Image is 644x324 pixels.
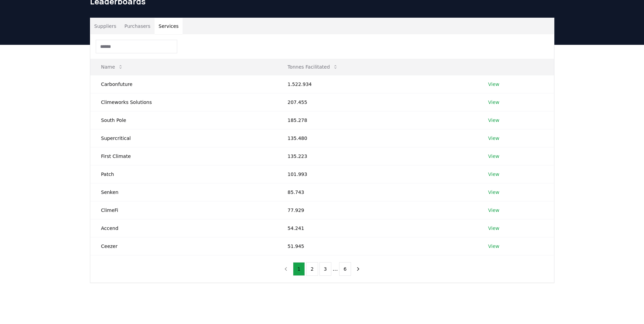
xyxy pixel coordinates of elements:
[488,81,499,88] a: View
[90,111,277,129] td: South Pole
[90,18,121,34] button: Suppliers
[488,117,499,124] a: View
[333,265,338,273] li: ...
[277,183,477,201] td: 85.743
[277,147,477,165] td: 135.223
[293,262,305,276] button: 1
[90,129,277,147] td: Supercritical
[352,262,364,276] button: next page
[277,219,477,237] td: 54.241
[277,201,477,219] td: 77.929
[277,75,477,93] td: 1.522.934
[339,262,351,276] button: 6
[90,237,277,255] td: Ceezer
[154,18,183,34] button: Services
[90,219,277,237] td: Accend
[488,135,499,142] a: View
[90,165,277,183] td: Patch
[90,93,277,111] td: Climeworks Solutions
[120,18,154,34] button: Purchasers
[90,75,277,93] td: Carbonfuture
[90,201,277,219] td: ClimeFi
[90,183,277,201] td: Senken
[488,207,499,214] a: View
[90,147,277,165] td: First Climate
[277,93,477,111] td: 207.455
[277,129,477,147] td: 135.480
[277,111,477,129] td: 185.278
[488,153,499,160] a: View
[277,165,477,183] td: 101.993
[488,243,499,250] a: View
[277,237,477,255] td: 51.945
[488,189,499,196] a: View
[96,60,129,74] button: Name
[319,262,331,276] button: 3
[488,225,499,232] a: View
[488,171,499,178] a: View
[488,99,499,106] a: View
[306,262,318,276] button: 2
[282,60,344,74] button: Tonnes Facilitated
